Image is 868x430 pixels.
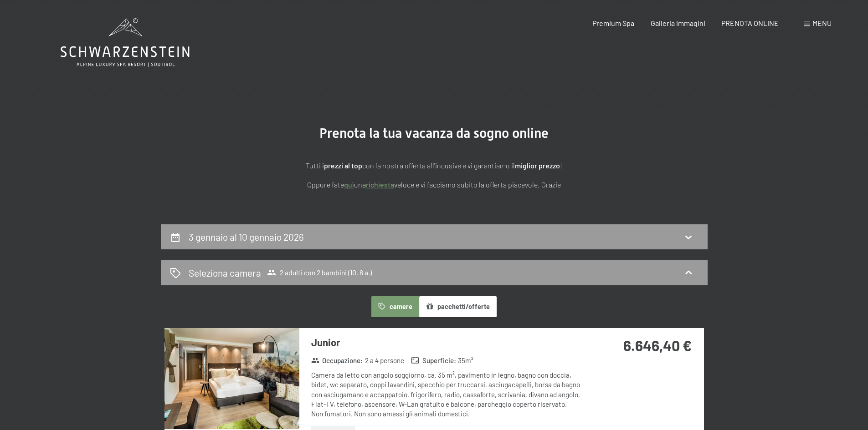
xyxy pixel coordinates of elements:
[721,19,779,27] a: PRENOTA ONLINE
[344,180,354,189] a: quì
[206,160,662,172] p: Tutti i con la nostra offerta all'incusive e vi garantiamo il !
[458,356,473,365] span: 35 m²
[371,296,419,317] button: camere
[812,19,832,27] span: Menu
[592,19,634,27] a: Premium Spa
[411,356,456,365] strong: Superficie :
[324,161,362,170] strong: prezzi al top
[366,180,394,189] a: richiesta
[419,296,497,317] button: pacchetti/offerte
[515,161,560,170] strong: miglior prezzo
[365,356,404,365] span: 2 a 4 persone
[311,335,582,349] h3: Junior
[311,356,363,365] strong: Occupazione :
[189,231,304,243] h2: 3 gennaio al 10 gennaio 2026
[651,19,705,27] a: Galleria immagini
[623,337,692,354] strong: 6.646,40 €
[206,179,662,191] p: Oppure fate una veloce e vi facciamo subito la offerta piacevole. Grazie
[164,328,299,429] img: mss_renderimg.php
[267,268,372,277] span: 2 adulti con 2 bambini (10, 6 a.)
[319,125,549,141] span: Prenota la tua vacanza da sogno online
[189,266,261,279] h2: Seleziona camera
[311,370,582,419] div: Camera da letto con angolo soggiorno, ca. 35 m², pavimento in legno, bagno con doccia, bidet, wc ...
